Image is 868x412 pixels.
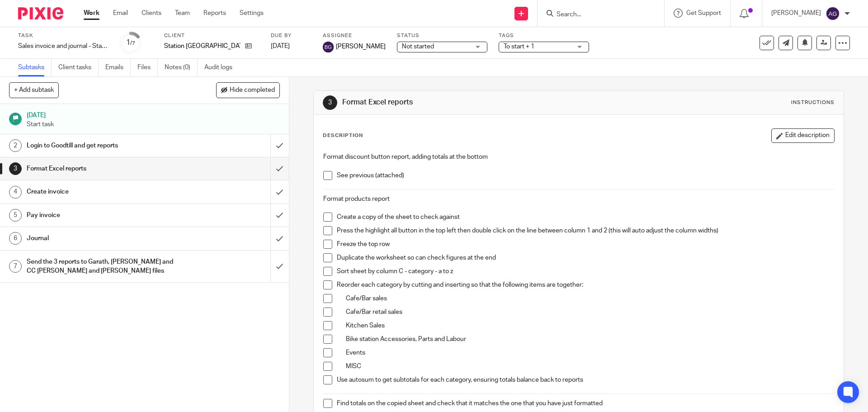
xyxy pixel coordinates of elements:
h1: [DATE] [27,109,280,120]
p: Station [GEOGRAPHIC_DATA] [164,42,241,51]
span: [PERSON_NAME] [336,42,386,51]
small: /7 [130,41,135,46]
p: Freeze the top row [337,240,834,249]
button: Edit description [771,128,835,143]
p: Format products report [323,194,834,204]
a: Work [84,9,99,18]
span: To start + 1 [504,43,534,50]
img: svg%3E [323,42,334,52]
span: Not started [402,43,434,50]
img: svg%3E [826,6,840,21]
h1: Create invoice [27,185,183,199]
p: Press the highlight all button in the top left then double click on the line between column 1 and... [337,226,834,235]
p: Cafe/Bar retail sales [346,308,834,317]
div: 6 [9,232,22,245]
p: Start task [27,120,280,129]
p: Find totals on the copied sheet and check that it matches the one that you have just formatted [337,399,834,408]
a: Team [175,9,190,18]
p: Kitchen Sales [346,321,834,330]
div: 4 [9,186,22,199]
p: Duplicate the worksheet so can check figures at the end [337,253,834,262]
p: [PERSON_NAME] [771,9,821,18]
a: Files [137,59,158,76]
a: Client tasks [58,59,99,76]
a: Reports [203,9,226,18]
div: Instructions [791,99,835,106]
h1: Send the 3 reports to Garath, [PERSON_NAME] and CC [PERSON_NAME] and [PERSON_NAME] files [27,255,183,278]
div: 3 [9,162,22,175]
p: Format discount button report, adding totals at the bottom [323,152,834,161]
div: Sales invoice and journal - Station South [18,42,108,51]
input: Search [556,11,637,19]
p: Description [323,132,363,139]
label: Tags [499,32,589,39]
p: Create a copy of the sheet to check against [337,213,834,222]
div: 2 [9,139,22,152]
label: Task [18,32,108,39]
span: Get Support [686,10,721,16]
p: Bike station Accessories, Parts and Labour [346,335,834,344]
p: MISC [346,362,834,371]
label: Due by [271,32,311,39]
a: Notes (0) [165,59,198,76]
p: See previous (attached) [337,171,834,180]
label: Assignee [323,32,386,39]
label: Status [397,32,487,39]
label: Client [164,32,259,39]
p: Sort sheet by column C - category - a to z [337,267,834,276]
a: Email [113,9,128,18]
div: 5 [9,209,22,222]
h1: Journal [27,232,183,245]
p: Cafe/Bar sales [346,294,834,303]
p: Use autosum to get subtotals for each category, ensuring totals balance back to reports [337,375,834,384]
p: Reorder each category by cutting and inserting so that the following items are together: [337,280,834,289]
a: Emails [105,59,131,76]
div: 1 [126,38,135,48]
h1: Format Excel reports [342,98,598,107]
h1: Login to Goodtill and get reports [27,139,183,152]
a: Clients [142,9,161,18]
button: + Add subtask [9,82,59,98]
a: Audit logs [204,59,239,76]
a: Settings [240,9,264,18]
button: Hide completed [216,82,280,98]
h1: Pay invoice [27,208,183,222]
div: 3 [323,95,337,110]
span: Hide completed [230,87,275,94]
a: Subtasks [18,59,52,76]
div: 7 [9,260,22,273]
h1: Format Excel reports [27,162,183,175]
p: Events [346,348,834,357]
span: [DATE] [271,43,290,49]
img: Pixie [18,7,63,19]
